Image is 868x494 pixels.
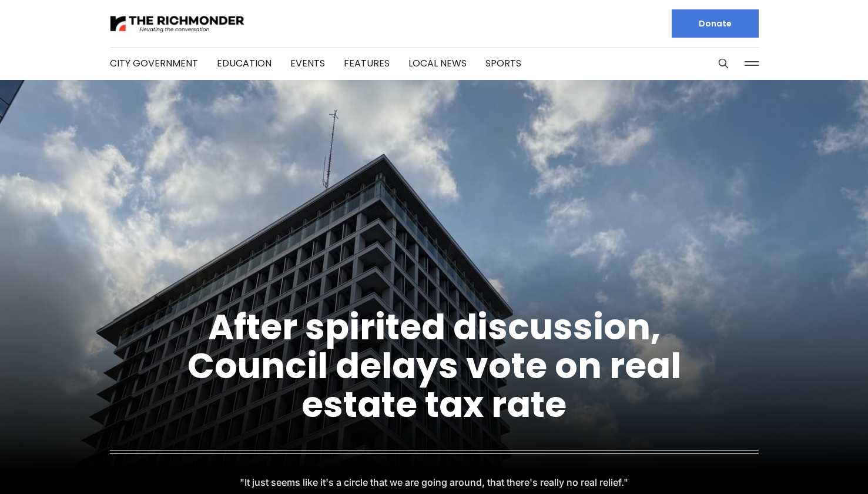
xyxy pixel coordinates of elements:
[715,55,732,72] button: Search this site
[110,14,245,34] img: The Richmonder
[187,302,681,429] a: After spirited discussion, Council delays vote on real estate tax rate
[344,56,390,70] a: Features
[768,436,868,494] iframe: portal-trigger
[110,56,198,70] a: City Government
[408,56,467,70] a: Local News
[248,474,620,490] p: "It just seems like it's a circle that we are going around, that there's really no real relief."
[290,56,325,70] a: Events
[485,56,521,70] a: Sports
[217,56,272,70] a: Education
[672,9,759,38] a: Donate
